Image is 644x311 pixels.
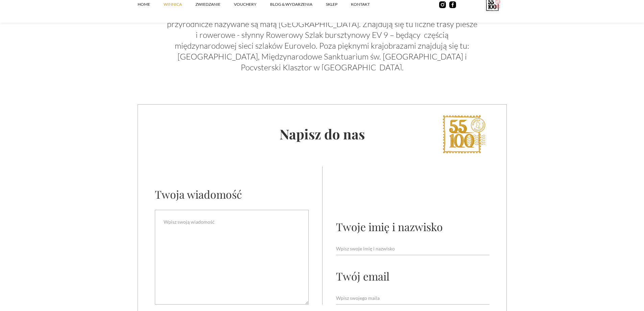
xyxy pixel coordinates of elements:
p: Wzgórza Trzebnickie ze względu na ukształtowanie terenu i wyjątkowe walory przyrodnicze nazywane ... [165,8,479,73]
div: Twój email [336,269,389,283]
h2: Napisz do nas [138,125,506,143]
div: Twoje imię i nazwisko [336,219,443,234]
input: Wpisz swoje imię i nazwisko [336,242,490,255]
input: Wpisz swojego maila [336,292,490,305]
div: Twoja wiadomość [155,187,242,201]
